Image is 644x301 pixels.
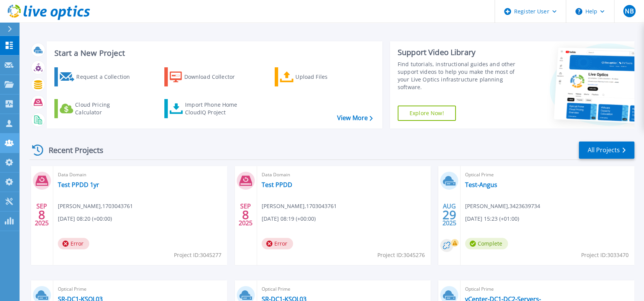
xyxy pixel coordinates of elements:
a: Test-Angus [465,181,497,189]
div: Recent Projects [29,141,114,159]
span: [PERSON_NAME] , 1703043761 [262,202,337,210]
div: SEP 2025 [238,201,253,229]
a: All Projects [579,142,634,159]
a: Test PPDD 1yr [58,181,99,189]
span: Error [58,238,89,249]
a: Download Collector [164,67,250,86]
span: Project ID: 3045276 [377,251,425,259]
div: Request a Collection [76,69,138,85]
a: Test PPDD [262,181,292,189]
div: Find tutorials, instructional guides and other support videos to help you make the most of your L... [398,60,521,91]
span: Project ID: 3045277 [174,251,221,259]
a: Explore Now! [398,106,456,121]
div: Upload Files [295,69,357,85]
div: Import Phone Home CloudIQ Project [185,101,245,116]
span: [DATE] 08:19 (+00:00) [262,215,316,223]
span: Project ID: 3033470 [581,251,629,259]
span: Optical Prime [58,285,223,293]
span: Data Domain [262,171,426,179]
h3: Start a New Project [54,49,372,57]
span: 29 [442,212,456,218]
div: Support Video Library [398,47,521,57]
span: 8 [242,212,249,218]
span: [DATE] 15:23 (+01:00) [465,215,519,223]
div: AUG 2025 [442,201,457,229]
span: 8 [38,212,45,218]
span: [PERSON_NAME] , 3423639734 [465,202,540,210]
span: Optical Prime [262,285,426,293]
span: Data Domain [58,171,223,179]
div: SEP 2025 [34,201,49,229]
span: Complete [465,238,508,249]
span: Error [262,238,293,249]
div: Download Collector [184,69,246,85]
a: Request a Collection [54,67,140,86]
a: View More [337,114,373,122]
span: NB [625,8,633,14]
span: Optical Prime [465,171,630,179]
a: Cloud Pricing Calculator [54,99,140,118]
span: [DATE] 08:20 (+00:00) [58,215,112,223]
span: [PERSON_NAME] , 1703043761 [58,202,133,210]
span: Optical Prime [465,285,630,293]
a: Upload Files [275,67,360,86]
div: Cloud Pricing Calculator [75,101,136,116]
